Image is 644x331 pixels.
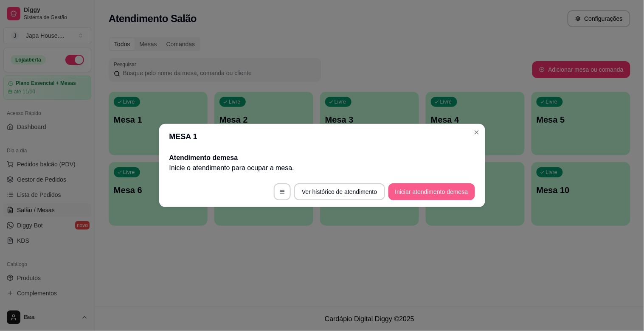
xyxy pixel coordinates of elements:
h2: Atendimento de mesa [169,153,475,163]
p: Inicie o atendimento para ocupar a mesa . [169,163,475,173]
button: Iniciar atendimento demesa [388,183,475,200]
button: Close [470,126,484,139]
header: MESA 1 [159,124,485,149]
button: Ver histórico de atendimento [294,183,385,200]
